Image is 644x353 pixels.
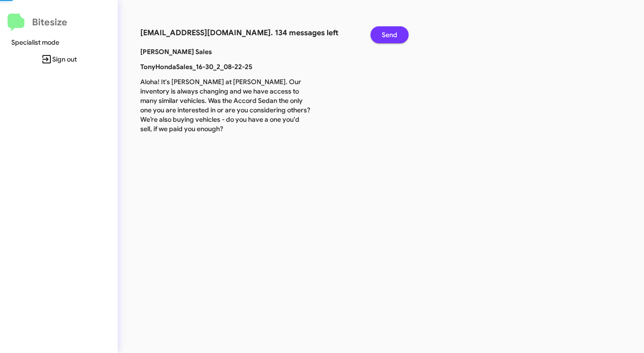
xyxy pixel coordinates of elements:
h3: [EMAIL_ADDRESS][DOMAIN_NAME]. 134 messages left [140,26,356,39]
p: Aloha! It's [PERSON_NAME] at [PERSON_NAME]. Our inventory is always changing and we have access t... [133,77,317,133]
b: [PERSON_NAME] Sales [140,47,212,56]
button: Send [370,26,409,43]
span: Sign out [8,51,110,68]
a: Bitesize [8,14,67,31]
b: TonyHondaSales_16-30_2_08-22-25 [140,63,252,71]
span: Send [382,26,397,43]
